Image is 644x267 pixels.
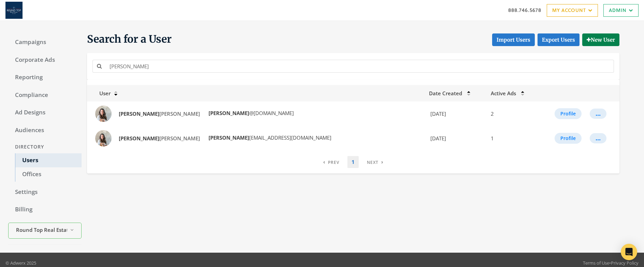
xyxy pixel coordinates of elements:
div: Open Intercom Messenger [621,244,637,260]
p: © Adwerx 2025 [5,259,36,266]
span: @[DOMAIN_NAME] [207,110,294,116]
div: Directory [8,141,82,153]
a: Reporting [8,70,82,85]
nav: pagination [319,156,387,168]
td: [DATE] [425,101,487,126]
a: 888.746.5678 [508,6,541,14]
button: Profile [555,133,582,144]
span: User [91,90,111,97]
strong: [PERSON_NAME] [209,110,249,116]
a: Admin [603,4,639,17]
a: Export Users [538,33,579,46]
a: Terms of Use [583,260,609,266]
div: • [583,259,639,266]
a: Corporate Ads [8,53,82,67]
button: Profile [555,108,582,119]
span: Active Ads [491,90,516,97]
span: Search for a User [87,32,172,46]
span: [EMAIL_ADDRESS][DOMAIN_NAME] [207,134,331,141]
span: [PERSON_NAME] [119,135,200,142]
a: Compliance [8,88,82,102]
a: Settings [8,185,82,199]
a: Offices [15,167,82,182]
td: 2 [487,101,538,126]
strong: [PERSON_NAME] [209,134,249,141]
a: 1 [347,156,359,168]
a: [PERSON_NAME][PERSON_NAME] [114,132,204,145]
a: Campaigns [8,35,82,50]
img: Emily Shaw profile [95,130,112,146]
strong: [PERSON_NAME] [119,135,159,142]
a: Audiences [8,123,82,138]
button: ... [590,109,606,119]
span: [PERSON_NAME] [119,110,200,117]
div: ... [596,138,601,139]
img: Emily Shaw profile [95,106,112,122]
a: [PERSON_NAME][PERSON_NAME] [114,108,204,120]
span: Date Created [429,90,462,97]
a: My Account [547,4,598,17]
div: ... [596,113,601,114]
input: Search for a name or email address [105,60,614,72]
a: Users [15,153,82,168]
td: [DATE] [425,126,487,151]
a: Privacy Policy [611,260,639,266]
span: Round Top Real Estate [16,226,67,234]
a: Ad Designs [8,106,82,120]
strong: [PERSON_NAME] [119,110,159,117]
button: Round Top Real Estate [8,223,82,239]
a: Billing [8,202,82,217]
i: Search for a name or email address [97,64,102,69]
td: 1 [487,126,538,151]
img: Adwerx [5,2,23,19]
button: ... [590,133,606,143]
button: Import Users [492,33,535,46]
button: New User [582,33,619,46]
